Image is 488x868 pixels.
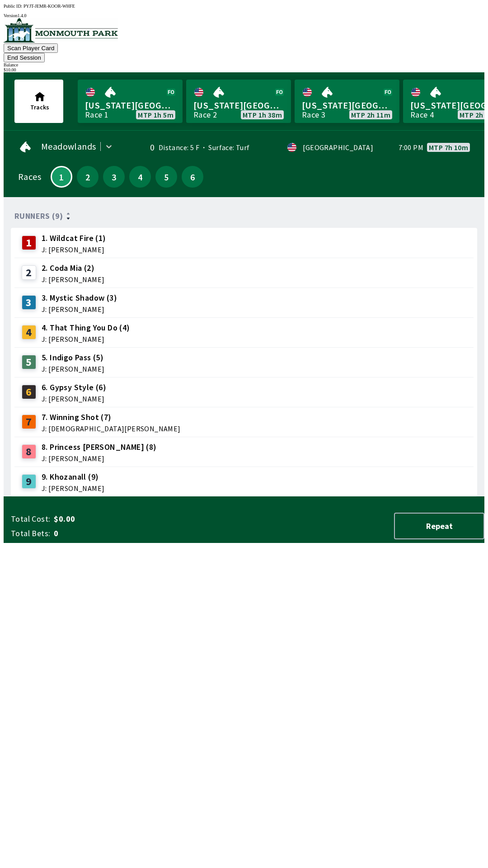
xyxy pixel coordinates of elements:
[22,325,36,340] div: 4
[4,62,484,67] div: Balance
[42,485,104,492] span: J: [PERSON_NAME]
[42,262,104,274] span: 2. Coda Mia (2)
[18,173,41,180] div: Races
[159,143,199,152] span: Distance: 5 F
[42,455,157,462] span: J: [PERSON_NAME]
[54,175,69,179] span: 1
[54,528,196,539] span: 0
[410,111,434,118] div: Race 4
[193,99,284,111] span: [US_STATE][GEOGRAPHIC_DATA]
[42,276,104,283] span: J: [PERSON_NAME]
[85,99,175,111] span: [US_STATE][GEOGRAPHIC_DATA]
[182,166,203,188] button: 6
[42,425,181,432] span: J: [DEMOGRAPHIC_DATA][PERSON_NAME]
[54,514,196,524] span: $0.00
[129,166,151,188] button: 4
[22,474,36,489] div: 9
[14,212,63,220] span: Runners (9)
[243,111,282,118] span: MTP 1h 38m
[41,143,96,150] span: Meadowlands
[78,80,183,123] a: [US_STATE][GEOGRAPHIC_DATA]Race 1MTP 1h 5m
[42,352,104,363] span: 5. Indigo Pass (5)
[77,166,99,188] button: 2
[22,415,36,429] div: 7
[4,67,484,72] div: $ 10.00
[302,111,325,118] div: Race 3
[85,111,108,118] div: Race 1
[42,471,104,483] span: 9. Khozanall (9)
[4,53,45,62] button: End Session
[22,295,36,310] div: 3
[193,111,217,118] div: Race 2
[11,514,50,524] span: Total Cost:
[22,355,36,369] div: 5
[42,232,106,244] span: 1. Wildcat Fire (1)
[186,80,291,123] a: [US_STATE][GEOGRAPHIC_DATA]Race 2MTP 1h 38m
[22,385,36,399] div: 6
[51,166,72,188] button: 1
[14,212,474,221] div: Runners (9)
[155,166,177,188] button: 5
[138,111,174,118] span: MTP 1h 5m
[42,441,157,453] span: 8. Princess [PERSON_NAME] (8)
[105,174,122,180] span: 3
[30,103,49,111] span: Tracks
[402,521,476,531] span: Repeat
[11,528,50,539] span: Total Bets:
[303,144,373,151] div: [GEOGRAPHIC_DATA]
[351,111,390,118] span: MTP 2h 11m
[103,166,125,188] button: 3
[131,174,149,180] span: 4
[42,322,130,334] span: 4. That Thing You Do (4)
[79,174,96,180] span: 2
[4,18,118,42] img: venue logo
[4,4,484,9] div: Public ID:
[394,513,484,539] button: Repeat
[42,306,117,313] span: J: [PERSON_NAME]
[399,144,423,151] span: 7:00 PM
[22,236,36,250] div: 1
[42,365,104,373] span: J: [PERSON_NAME]
[42,246,106,253] span: J: [PERSON_NAME]
[295,80,399,123] a: [US_STATE][GEOGRAPHIC_DATA]Race 3MTP 2h 11m
[42,382,106,393] span: 6. Gypsy Style (6)
[4,13,484,18] div: Version 1.4.0
[42,395,106,402] span: J: [PERSON_NAME]
[23,4,75,9] span: PYJT-JEMR-KOOR-WHFE
[42,411,181,423] span: 7. Winning Shot (7)
[302,99,392,111] span: [US_STATE][GEOGRAPHIC_DATA]
[14,80,63,123] button: Tracks
[42,292,117,304] span: 3. Mystic Shadow (3)
[184,174,201,180] span: 6
[22,444,36,459] div: 8
[42,335,130,343] span: J: [PERSON_NAME]
[134,144,155,151] div: 0
[4,43,58,53] button: Scan Player Card
[429,144,468,151] span: MTP 7h 10m
[22,265,36,280] div: 2
[199,143,250,152] span: Surface: Turf
[158,174,175,180] span: 5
